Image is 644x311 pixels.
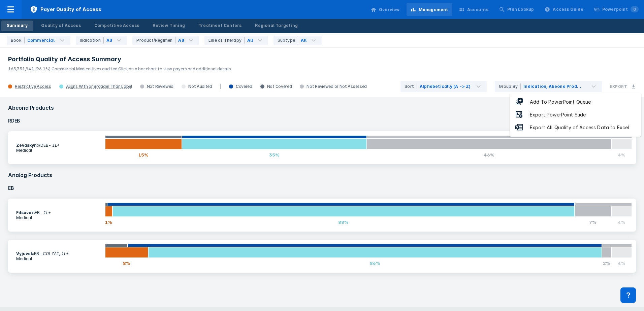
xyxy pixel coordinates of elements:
[12,206,105,224] section: EB
[136,84,178,89] div: Not Reviewed
[620,287,636,303] div: Contact Support
[27,37,55,43] div: Commercial
[8,199,636,232] a: Filsuvez:EB- 1L+Medical1%88%7%4%
[507,6,534,12] div: Plan Lookup
[367,149,611,160] div: 46%
[89,21,145,31] a: Competitive Access
[1,21,33,31] a: Summary
[247,37,253,43] div: All
[523,124,636,132] div: Export All Quality of Access Data to Excel
[250,21,303,31] a: Regional Targeting
[8,240,636,273] a: Vyjuvek:EB- COL7A1, 1L+Medical8%86%2%4%
[16,143,38,148] b: Zevaskyn :
[15,84,51,89] div: Restrictive Access
[182,149,367,160] div: 35%
[198,23,241,29] div: Treatment Centers
[8,66,118,71] span: 163,351,841 (96.1%) Commercial Medical lives audited.
[16,148,101,153] p: Medical
[12,139,105,157] section: RDEB
[278,37,298,43] div: Subtype
[4,101,640,114] h3: Abeona Products
[4,168,640,182] h3: Analog Products
[80,37,104,43] div: Indication
[41,23,80,29] div: Quality of Access
[455,3,493,16] a: Accounts
[16,215,101,220] p: Medical
[118,66,232,71] span: Click on a bar chart to view payers and additional details.
[611,149,632,160] div: 4%
[148,258,602,269] div: 86%
[405,83,417,90] div: Sort
[49,143,60,148] i: - 1L+
[12,247,105,265] section: EB
[4,182,640,195] h4: EB
[193,21,247,31] a: Treatment Centers
[575,217,611,228] div: 7%
[301,37,307,43] div: All
[255,23,298,29] div: Regional Targeting
[499,83,521,90] div: Group By
[208,37,245,43] div: Line of Therapy
[178,37,184,43] div: All
[4,114,640,127] h4: RDEB
[602,258,611,269] div: 2%
[367,3,404,16] a: Overview
[602,6,639,12] div: Powerpoint
[296,84,371,89] div: Not Reviewed or Not Assessed
[420,83,471,90] div: Alphabetically (A -> Z)
[523,83,583,90] div: Indication, Abeona Products
[379,7,400,13] div: Overview
[106,37,112,43] div: All
[606,80,640,93] button: Export
[16,210,35,215] b: Filsuvez :
[112,217,575,228] div: 88%
[94,23,139,29] div: Competitive Access
[39,251,69,256] i: - COL7A1, 1L+
[153,23,185,29] div: Review Timing
[467,7,489,13] div: Accounts
[66,84,132,89] div: Aligns With or Broader Than Label
[611,217,632,228] div: 4%
[36,21,86,31] a: Quality of Access
[105,258,148,269] div: 8%
[178,84,216,89] div: Not Audited
[553,6,583,12] div: Access Guide
[631,6,639,12] span: 0
[8,131,636,164] a: Zevaskyn:RDEB- 1L+Medical15%35%46%4%
[7,23,28,29] div: Summary
[611,258,632,269] div: 4%
[523,98,598,106] div: Add To PowerPoint Queue
[40,210,51,215] i: - 1L+
[523,111,592,119] div: Export PowerPoint Slide
[16,251,34,256] b: Vyjuvek :
[147,21,190,31] a: Review Timing
[407,3,452,16] a: Management
[8,55,636,63] h3: Portfolio Quality of Access Summary
[419,7,448,13] div: Management
[105,149,182,160] div: 15%
[610,84,627,89] h3: Export
[256,84,296,89] div: Not Covered
[105,217,112,228] div: 1%
[11,37,25,43] div: Book
[136,37,175,43] div: Product/Regimen
[16,256,101,261] p: Medical
[225,84,256,89] div: Covered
